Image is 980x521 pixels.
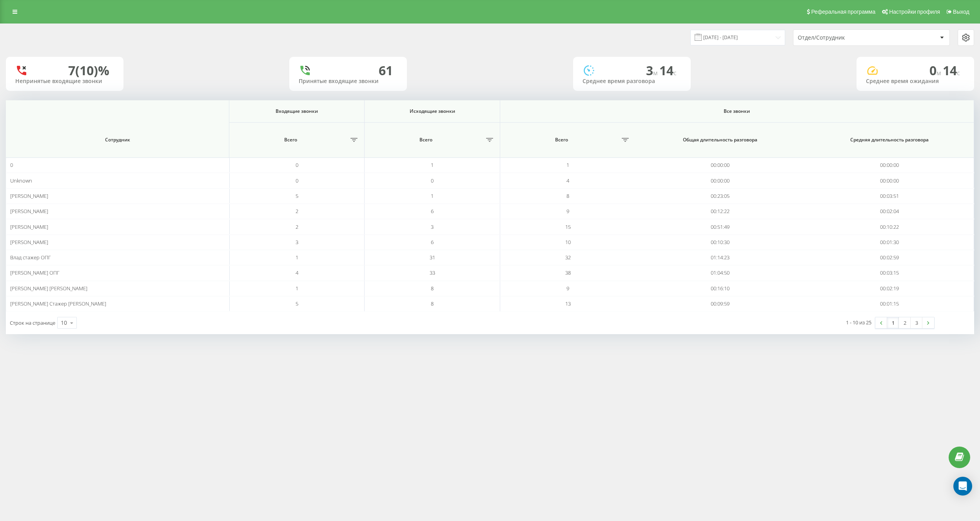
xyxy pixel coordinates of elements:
[566,192,569,199] span: 8
[635,296,805,311] td: 00:09:59
[805,250,974,265] td: 00:02:59
[635,250,805,265] td: 01:14:23
[430,269,435,276] span: 33
[635,219,805,234] td: 00:51:49
[296,239,298,246] span: 3
[635,281,805,296] td: 00:16:10
[10,300,106,307] span: [PERSON_NAME] Стажер [PERSON_NAME]
[583,78,681,85] div: Среднее время разговора
[240,108,354,114] span: Входящие звонки
[635,265,805,280] td: 01:04:50
[10,223,48,230] span: [PERSON_NAME]
[431,285,434,292] span: 8
[635,204,805,219] td: 00:12:22
[296,161,298,168] span: 0
[566,208,569,215] span: 9
[565,269,571,276] span: 38
[566,285,569,292] span: 9
[430,254,435,261] span: 31
[10,192,48,199] span: [PERSON_NAME]
[943,62,960,79] span: 14
[296,300,298,307] span: 5
[375,108,490,114] span: Исходящие звонки
[10,254,51,261] span: Влад стажер ОПГ
[635,188,805,204] td: 00:23:05
[635,235,805,250] td: 00:10:30
[565,223,571,230] span: 15
[20,137,214,143] span: Сотрудник
[431,177,434,184] span: 0
[887,317,899,328] a: 1
[646,62,659,79] span: 3
[431,239,434,246] span: 6
[431,223,434,230] span: 3
[805,235,974,250] td: 00:01:30
[805,281,974,296] td: 00:02:19
[431,161,434,168] span: 1
[805,296,974,311] td: 00:01:15
[936,69,943,77] span: м
[61,319,67,327] div: 10
[431,192,434,199] span: 1
[10,239,48,246] span: [PERSON_NAME]
[846,318,871,326] div: 1 - 10 из 25
[866,78,965,85] div: Среднее время ожидания
[953,9,969,15] span: Выход
[929,62,943,79] span: 0
[10,269,60,276] span: [PERSON_NAME] ОПГ
[911,317,922,328] a: 3
[431,208,434,215] span: 6
[566,177,569,184] span: 4
[805,204,974,219] td: 00:02:04
[805,173,974,188] td: 00:00:00
[635,173,805,188] td: 00:00:00
[899,317,911,328] a: 2
[296,177,298,184] span: 0
[296,192,298,199] span: 5
[15,78,114,85] div: Непринятые входящие звонки
[10,161,13,168] span: 0
[10,208,48,215] span: [PERSON_NAME]
[653,69,659,77] span: м
[296,223,298,230] span: 2
[431,300,434,307] span: 8
[889,9,940,15] span: Настройки профиля
[296,254,298,261] span: 1
[648,137,793,143] span: Общая длительность разговора
[10,285,87,292] span: [PERSON_NAME] [PERSON_NAME]
[504,137,619,143] span: Всего
[805,265,974,280] td: 00:03:15
[798,34,891,41] div: Отдел/Сотрудник
[10,177,32,184] span: Unknown
[957,69,960,77] span: c
[68,63,109,78] div: 7 (10)%
[566,161,569,168] span: 1
[565,300,571,307] span: 13
[369,137,483,143] span: Всего
[299,78,397,85] div: Принятые входящие звонки
[565,254,571,261] span: 32
[805,188,974,204] td: 00:03:51
[296,269,298,276] span: 4
[817,137,962,143] span: Средняя длительность разговора
[805,219,974,234] td: 00:10:22
[10,319,55,326] span: Строк на странице
[527,108,946,114] span: Все звонки
[296,285,298,292] span: 1
[565,239,571,246] span: 10
[673,69,677,77] span: c
[659,62,677,79] span: 14
[296,208,298,215] span: 2
[811,9,875,15] span: Реферальная программа
[805,157,974,173] td: 00:00:00
[635,157,805,173] td: 00:00:00
[233,137,348,143] span: Всего
[953,477,972,496] div: Open Intercom Messenger
[379,63,393,78] div: 61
